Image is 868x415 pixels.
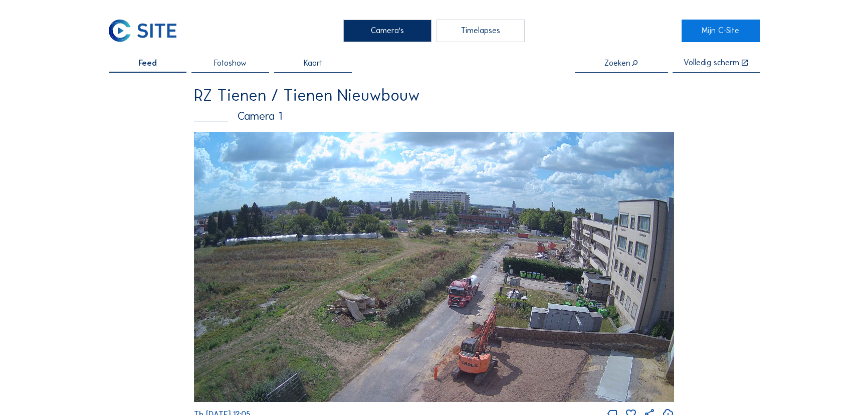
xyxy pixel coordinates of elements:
img: Image [194,132,674,402]
div: Camera's [343,20,432,43]
div: Volledig scherm [684,59,739,67]
a: C-SITE Logo [109,20,187,43]
span: Kaart [304,59,323,67]
img: C-SITE Logo [109,20,177,43]
a: Mijn C-Site [682,20,760,43]
span: Feed [138,59,157,67]
div: Camera 1 [194,111,674,122]
span: Fotoshow [214,59,247,67]
div: RZ Tienen / Tienen Nieuwbouw [194,87,674,103]
div: Timelapses [437,20,525,43]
